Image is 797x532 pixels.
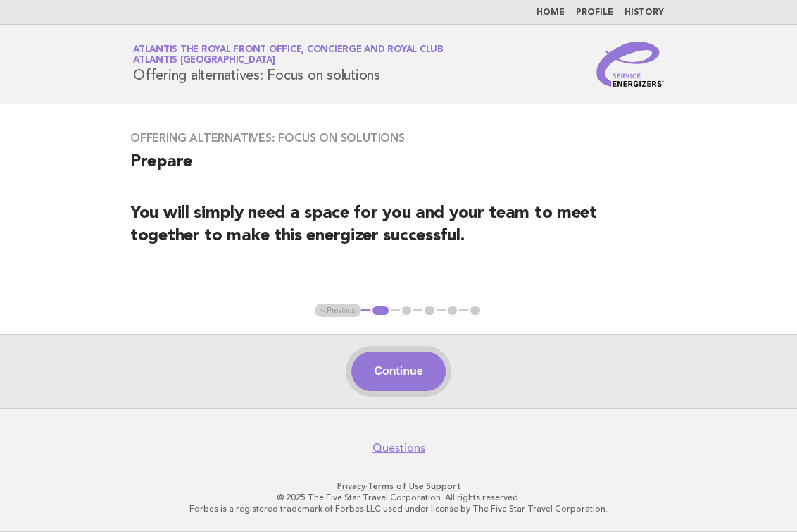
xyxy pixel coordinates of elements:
a: Support [426,481,460,491]
button: Continue [351,352,445,391]
h2: Prepare [130,151,667,185]
a: Home [536,8,565,17]
a: Terms of Use [368,481,424,491]
h3: Offering alternatives: Focus on solutions [130,131,667,145]
p: © 2025 The Five Star Travel Corporation. All rights reserved. [20,492,777,503]
a: Privacy [337,481,365,491]
p: · · [20,481,777,492]
a: Questions [372,441,425,455]
span: Atlantis [GEOGRAPHIC_DATA] [133,56,275,66]
h1: Offering alternatives: Focus on solutions [133,46,444,82]
a: History [625,8,664,17]
button: 1 [370,304,391,318]
a: Profile [576,8,613,17]
h2: You will simply need a space for you and your team to meet together to make this energizer succes... [130,202,667,259]
img: Service Energizers [596,42,664,87]
p: Forbes is a registered trademark of Forbes LLC used under license by The Five Star Travel Corpora... [20,503,777,514]
a: Atlantis The Royal Front Office, Concierge and Royal ClubAtlantis [GEOGRAPHIC_DATA] [133,45,444,65]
